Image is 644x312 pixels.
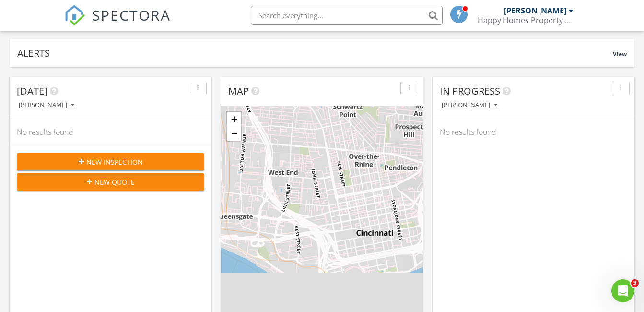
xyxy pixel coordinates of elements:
[442,102,497,108] div: [PERSON_NAME]
[19,102,74,108] div: [PERSON_NAME]
[17,153,204,170] button: New Inspection
[17,173,204,191] button: New Quote
[64,5,85,26] img: The Best Home Inspection Software - Spectora
[613,50,627,58] span: View
[17,47,613,60] div: Alerts
[17,84,47,97] span: [DATE]
[92,5,171,25] span: SPECTORA
[10,119,211,145] div: No results found
[17,99,76,112] button: [PERSON_NAME]
[440,99,499,112] button: [PERSON_NAME]
[227,112,241,126] a: Zoom in
[227,126,241,141] a: Zoom out
[86,157,143,167] span: New Inspection
[94,177,135,187] span: New Quote
[478,15,574,25] div: Happy Homes Property Assessments, LLC
[228,84,249,97] span: Map
[64,13,171,33] a: SPECTORA
[440,84,500,97] span: In Progress
[433,119,634,145] div: No results found
[251,6,443,25] input: Search everything...
[631,279,639,287] span: 3
[611,279,634,302] iframe: Intercom live chat
[504,6,566,15] div: [PERSON_NAME]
